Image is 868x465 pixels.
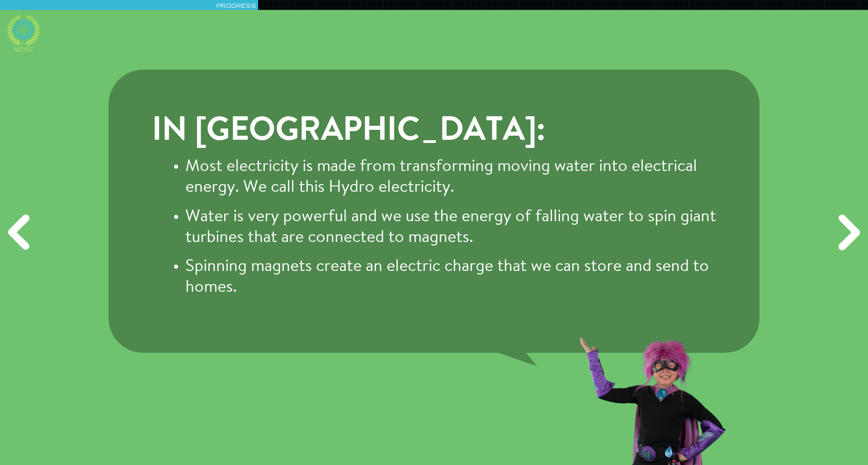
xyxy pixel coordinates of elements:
[14,46,33,55] span: Menu
[185,157,716,199] li: Most electricity is made from transforming moving water into electrical energy. We call this Hydr...
[185,207,716,249] li: Water is very powerful and we use the energy of falling water to spin giant turbines that are con...
[7,15,40,55] a: Menu
[152,115,716,149] h3: In [GEOGRAPHIC_DATA]:
[567,326,738,465] img: apprenticePointingUp3-8de0bd064b02d2e9ed3688e6ef5bec10.png
[185,257,716,299] li: Spinning magnets create an electric charge that we can store and send to homes.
